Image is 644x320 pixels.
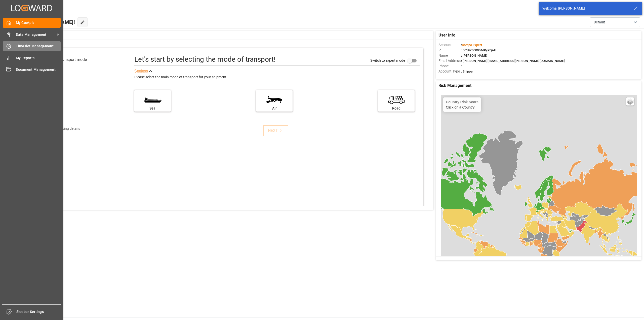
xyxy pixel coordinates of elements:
[16,32,56,37] span: Data Management
[462,43,482,47] span: Compo Expert
[3,53,61,63] a: My Reports
[134,54,275,65] div: Let's start by selecting the mode of transport!
[461,48,496,52] span: : 0019Y000004dKyPQAU
[461,69,474,73] span: : Shipper
[626,97,634,105] a: Layers
[3,41,61,51] a: Timeslot Management
[446,100,478,104] h4: Country Risk Score
[16,55,61,61] span: My Reports
[137,106,168,111] div: Sea
[438,58,461,63] span: Email Address
[594,20,605,25] span: Default
[3,65,61,75] a: Document Management
[542,6,629,11] div: Welcome, [PERSON_NAME]
[49,126,80,131] div: Add shipping details
[461,54,488,57] span: : [PERSON_NAME]
[446,100,478,109] div: Click on a Country
[370,58,405,62] span: Switch to expert mode
[438,48,461,53] span: Id
[263,125,288,136] button: NEXT
[16,44,61,49] span: Timeslot Management
[461,64,465,68] span: : —
[268,128,283,134] div: NEXT
[438,32,455,38] span: User Info
[3,18,61,28] a: My Cockpit
[461,59,565,63] span: : [PERSON_NAME][EMAIL_ADDRESS][PERSON_NAME][DOMAIN_NAME]
[438,53,461,58] span: Name
[16,20,61,25] span: My Cockpit
[438,69,461,74] span: Account Type
[259,106,290,111] div: Air
[438,42,461,48] span: Account
[461,43,482,47] span: :
[438,83,471,89] span: Risk Management
[48,57,87,63] div: Select transport mode
[16,67,61,72] span: Document Management
[16,309,61,314] span: Sidebar Settings
[381,106,412,111] div: Road
[438,63,461,69] span: Phone
[134,74,420,80] div: Please select the main mode of transport for your shipment.
[134,68,148,74] div: See less
[590,17,640,27] button: open menu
